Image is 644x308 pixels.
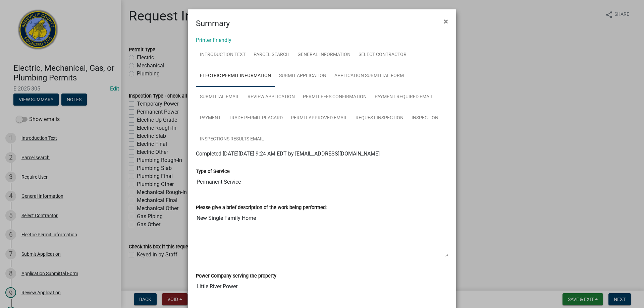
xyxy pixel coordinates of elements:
label: Power Company serving the property [196,274,276,279]
a: Inspections Results Email [196,129,268,150]
a: Payment [196,108,225,129]
a: Parcel search [250,44,293,66]
a: Printer Friendly [196,37,231,43]
a: General Information [293,44,355,66]
label: Please give a brief description of the work being performed: [196,205,327,210]
a: Trade Permit Placard [225,108,287,129]
a: Select Contractor [355,44,411,66]
button: Close [438,12,453,31]
a: Review Application [244,86,299,108]
a: Permit Approved Email [287,108,352,129]
a: Introduction Text [196,44,250,66]
span: Completed [DATE][DATE] 9:24 AM EDT by [EMAIL_ADDRESS][DOMAIN_NAME] [196,150,380,157]
a: Request Inspection [352,108,408,129]
a: Payment Required Email [371,86,437,108]
span: × [444,17,448,26]
h4: Summary [196,17,230,29]
a: Permit Fees Confirmation [299,86,371,108]
a: Electric Permit Information [196,65,275,87]
a: Application Submittal Form [330,65,408,87]
a: Submittal Email [196,86,244,108]
label: Type of Service [196,169,230,174]
a: Submit Application [275,65,330,87]
textarea: New Single Family Home [196,211,448,257]
a: Inspection [408,108,442,129]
